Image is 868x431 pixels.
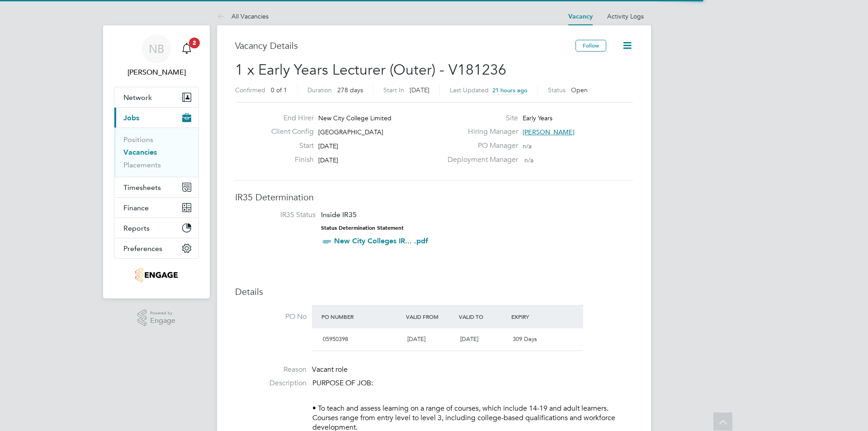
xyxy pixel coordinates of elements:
button: Reports [114,218,198,238]
a: Powered byEngage [137,309,176,327]
div: Valid From [404,308,457,325]
span: [DATE] [407,335,425,343]
a: All Vacancies [217,12,269,20]
a: Positions [123,135,153,144]
label: Reason [235,365,307,374]
nav: Main navigation [103,25,210,298]
span: Powered by [150,309,175,317]
label: Start In [383,86,404,94]
a: Vacancies [123,148,157,156]
span: NB [149,43,164,55]
label: Last Updated [450,86,489,94]
label: Hiring Manager [442,127,518,137]
label: PO No [235,312,307,322]
button: Finance [114,198,198,218]
span: Nick Briant [114,67,199,78]
span: Reports [123,224,150,232]
span: n/a [523,142,532,150]
a: 2 [178,34,196,63]
a: NB[PERSON_NAME] [114,34,199,78]
span: Finance [123,204,149,212]
span: [DATE] [318,156,338,164]
span: New City College Limited [318,114,392,122]
label: Site [442,114,518,123]
button: Follow [576,40,606,52]
p: PURPOSE OF JOB: [312,379,633,388]
a: Vacancy [568,13,593,20]
span: Inside IR35 [321,210,357,219]
div: Expiry [509,308,562,325]
button: Jobs [114,108,198,128]
button: Timesheets [114,177,198,197]
a: Activity Logs [607,12,644,20]
span: Preferences [123,244,162,253]
button: Preferences [114,238,198,258]
span: [DATE] [318,142,338,150]
label: Deployment Manager [442,155,518,165]
label: Start [264,141,314,151]
div: Jobs [114,128,198,177]
label: End Hirer [264,114,314,123]
a: Go to home page [114,268,199,282]
span: Engage [150,317,175,325]
span: 2 [189,38,200,48]
h3: Vacancy Details [235,40,576,52]
label: Description [235,379,307,388]
label: Status [548,86,566,94]
img: jambo-logo-retina.png [135,268,177,282]
span: 1 x Early Years Lecturer (Outer) - V181236 [235,61,506,79]
span: 278 days [337,86,363,94]
span: 05950398 [323,335,348,343]
div: Valid To [457,308,509,325]
span: 21 hours ago [492,86,528,94]
span: Timesheets [123,183,161,192]
label: Confirmed [235,86,265,94]
button: Network [114,87,198,107]
div: PO Number [319,308,404,325]
span: 309 Days [513,335,537,343]
h3: Details [235,286,633,298]
span: Early Years [523,114,552,122]
label: PO Manager [442,141,518,151]
span: Jobs [123,114,139,122]
span: n/a [524,156,533,164]
label: Finish [264,155,314,165]
label: Duration [307,86,332,94]
strong: Status Determination Statement [321,225,404,231]
span: [DATE] [460,335,478,343]
h3: IR35 Determination [235,191,633,203]
span: 0 of 1 [271,86,287,94]
span: Network [123,93,152,102]
span: Open [571,86,588,94]
a: Placements [123,161,161,169]
a: New City Colleges IR... .pdf [334,237,428,245]
span: Vacant role [312,365,348,374]
span: [GEOGRAPHIC_DATA] [318,128,383,136]
span: [PERSON_NAME] [523,128,575,136]
span: [DATE] [410,86,429,94]
label: Client Config [264,127,314,137]
label: IR35 Status [244,210,316,220]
